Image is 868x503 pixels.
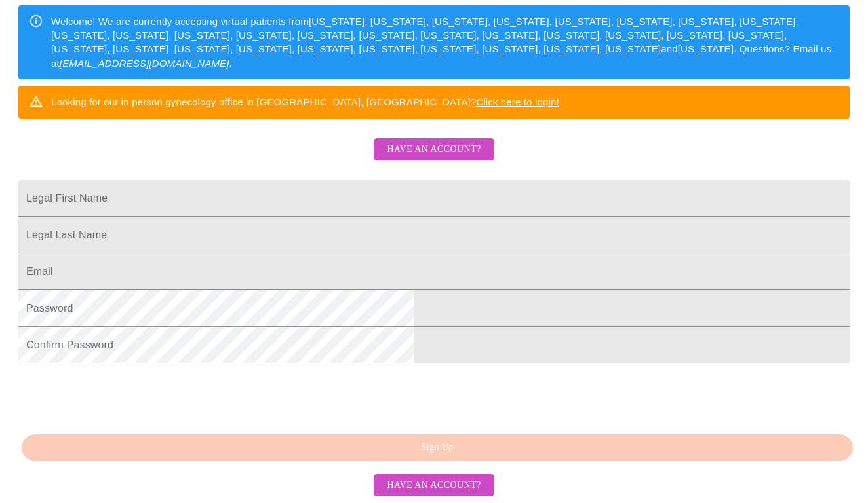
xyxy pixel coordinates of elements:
[51,90,559,114] div: Looking for our in person gynecology office in [GEOGRAPHIC_DATA], [GEOGRAPHIC_DATA]?
[374,138,494,161] button: Have an account?
[370,479,497,490] a: Have an account?
[374,474,494,497] button: Have an account?
[387,477,481,494] span: Have an account?
[60,58,229,69] em: [EMAIL_ADDRESS][DOMAIN_NAME]
[476,96,559,107] a: Click here to login!
[370,153,497,164] a: Have an account?
[387,141,481,158] span: Have an account?
[51,9,839,76] div: Welcome! We are currently accepting virtual patients from [US_STATE], [US_STATE], [US_STATE], [US...
[18,370,218,421] iframe: reCAPTCHA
